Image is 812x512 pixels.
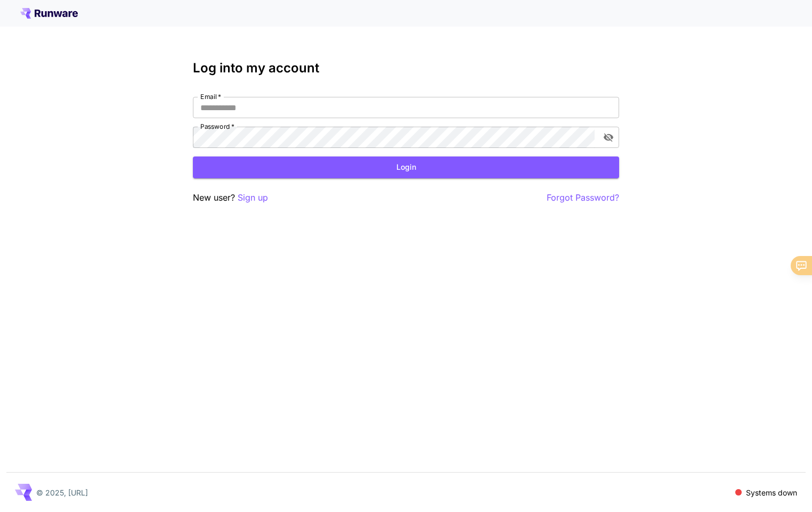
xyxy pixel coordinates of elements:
[193,61,619,76] h3: Log into my account
[746,487,797,498] p: Systems down
[238,191,268,204] button: Sign up
[36,487,88,498] p: © 2025, [URL]
[193,156,619,178] button: Login
[193,191,268,204] p: New user?
[200,122,234,131] label: Password
[200,92,221,101] label: Email
[599,128,618,147] button: toggle password visibility
[547,191,619,204] button: Forgot Password?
